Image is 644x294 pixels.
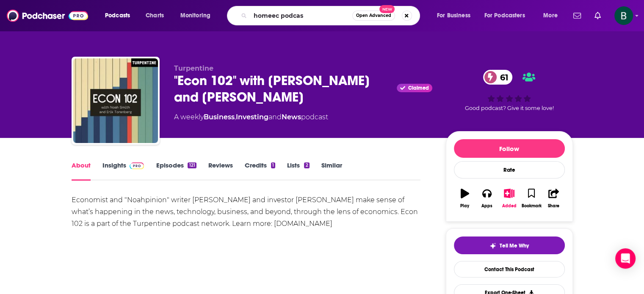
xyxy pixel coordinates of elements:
img: Podchaser Pro [130,162,144,169]
button: Added [498,183,520,214]
a: Contact This Podcast [454,261,565,278]
a: Business [204,113,235,121]
button: open menu [479,9,537,22]
span: and [268,113,282,121]
span: Claimed [408,86,429,90]
span: Podcasts [105,10,130,22]
button: open menu [174,9,221,22]
span: Logged in as betsy46033 [614,6,633,25]
button: open menu [431,9,481,22]
button: Share [542,183,564,214]
span: Charts [146,10,164,22]
span: More [543,10,558,22]
button: Play [454,183,476,214]
a: Episodes121 [156,161,196,181]
input: Search podcasts, credits, & more... [250,9,352,22]
span: Good podcast? Give it some love! [465,105,554,111]
span: Open Advanced [356,14,391,18]
div: Economist and "Noahpinion" writer [PERSON_NAME] and investor [PERSON_NAME] make sense of what’s h... [72,194,421,230]
div: Play [460,203,469,209]
a: Reviews [208,161,233,181]
a: Investing [236,113,268,121]
span: Turpentine [174,64,213,72]
div: 2 [304,162,309,168]
a: News [282,113,301,121]
div: 1 [271,162,275,168]
button: Open AdvancedNew [352,11,395,21]
a: Charts [140,9,169,22]
button: Apps [476,183,498,214]
div: Share [548,203,559,209]
img: "Econ 102" with Noah Smith and Erik Torenberg [73,58,158,143]
div: Search podcasts, credits, & more... [235,6,428,25]
a: Lists2 [287,161,309,181]
span: For Podcasters [484,10,525,22]
button: open menu [537,9,568,22]
a: Show notifications dropdown [591,8,604,23]
span: , [235,113,236,121]
div: Bookmark [521,203,541,209]
div: Open Intercom Messenger [615,248,636,269]
a: 61 [483,70,513,85]
span: For Business [437,10,470,22]
div: Apps [481,203,492,209]
a: Credits1 [245,161,275,181]
a: InsightsPodchaser Pro [102,161,144,181]
img: Podchaser - Follow, Share and Rate Podcasts [7,8,88,24]
button: open menu [99,9,141,22]
div: 121 [188,162,196,168]
button: Bookmark [520,183,542,214]
div: Rate [454,161,565,179]
span: Tell Me Why [500,242,529,249]
button: Show profile menu [614,6,633,25]
img: tell me why sparkle [489,242,496,249]
a: Show notifications dropdown [570,8,584,23]
div: 61Good podcast? Give it some love! [446,64,573,117]
img: User Profile [614,6,633,25]
button: tell me why sparkleTell Me Why [454,236,565,254]
span: Monitoring [180,10,210,22]
span: 61 [492,70,513,85]
div: A weekly podcast [174,112,328,122]
button: Follow [454,139,565,158]
div: Added [502,203,517,209]
a: Similar [321,161,342,181]
a: About [72,161,91,181]
span: New [379,5,395,13]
